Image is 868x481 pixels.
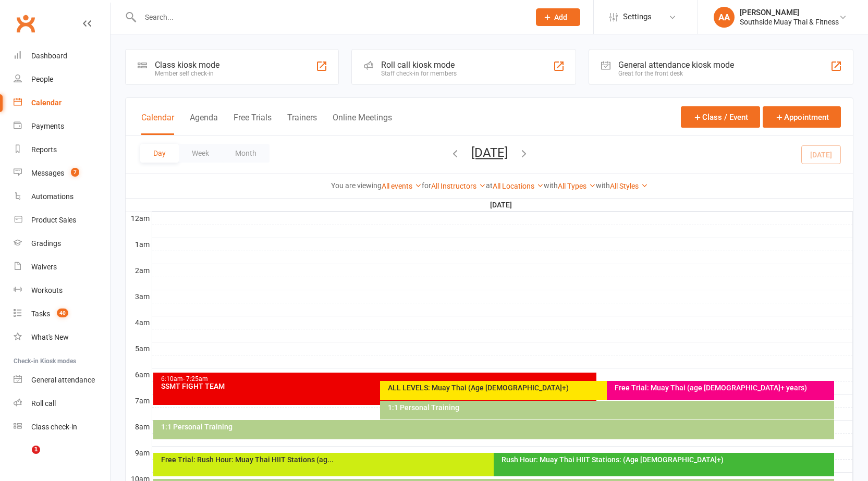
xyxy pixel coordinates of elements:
th: 12am [126,212,152,225]
div: AA [714,7,735,28]
a: Automations [14,185,110,208]
button: Week [179,144,222,163]
div: Payments [31,122,64,130]
a: Payments [14,115,110,138]
div: Dashboard [31,52,67,60]
div: Free Trial: Rush Hour: Muay Thai HIIT Stations (ag... [161,456,822,463]
a: People [14,68,110,91]
strong: with [544,181,558,190]
div: 1:1 Personal Training [161,423,832,430]
div: Automations [31,192,74,201]
a: Reports [14,138,110,162]
div: Staff check-in for members [381,70,457,77]
a: Dashboard [14,44,110,68]
div: Product Sales [31,216,76,224]
iframe: Intercom live chat [10,446,35,471]
div: Waivers [31,263,57,271]
div: Member self check-in [155,70,219,77]
th: 8am [126,420,152,433]
div: Southside Muay Thai & Fitness [740,17,839,27]
th: 7am [126,394,152,407]
div: Gradings [31,239,61,248]
div: ALL LEVELS: Muay Thai (Age [DEMOGRAPHIC_DATA]+) [387,384,822,391]
strong: for [422,181,431,190]
th: 6am [126,368,152,381]
a: Product Sales [14,208,110,232]
div: General attendance [31,376,95,384]
a: Class kiosk mode [14,415,110,439]
a: All events [382,182,422,190]
a: Calendar [14,91,110,115]
th: 1am [126,238,152,251]
div: Free Trial: Muay Thai (age [DEMOGRAPHIC_DATA]+ years) [614,384,832,391]
a: General attendance kiosk mode [14,368,110,392]
button: Add [536,8,580,26]
span: Settings [623,5,652,29]
div: Class kiosk mode [155,60,219,70]
a: Clubworx [13,10,39,36]
div: Great for the front desk [618,70,734,77]
span: 40 [57,309,68,317]
strong: at [486,181,493,190]
th: 9am [126,446,152,459]
div: Tasks [31,310,50,318]
div: Roll call kiosk mode [381,60,457,70]
th: 4am [126,316,152,329]
th: 2am [126,264,152,277]
a: Workouts [14,279,110,302]
button: Calendar [141,113,174,135]
button: Trainers [287,113,317,135]
button: Appointment [763,106,841,128]
div: 6:10am [161,376,595,383]
a: All Styles [610,182,648,190]
a: Waivers [14,255,110,279]
a: Tasks 40 [14,302,110,326]
a: All Locations [493,182,544,190]
input: Search... [137,10,522,24]
button: [DATE] [471,145,508,160]
a: Roll call [14,392,110,415]
div: [PERSON_NAME] [740,8,839,17]
th: 5am [126,342,152,355]
div: Messages [31,169,64,177]
a: All Types [558,182,596,190]
div: SSMT FIGHT TEAM [161,383,595,390]
button: Month [222,144,270,163]
span: Add [554,13,567,21]
span: 7 [71,168,79,177]
button: Class / Event [681,106,760,128]
div: General attendance kiosk mode [618,60,734,70]
th: [DATE] [152,199,853,212]
div: Rush Hour: Muay Thai HIIT Stations: (Age [DEMOGRAPHIC_DATA]+) [501,456,832,463]
div: Roll call [31,399,56,408]
a: Gradings [14,232,110,255]
span: - 7:25am [183,375,208,383]
strong: You are viewing [331,181,382,190]
span: 1 [32,446,40,454]
div: 1:1 Personal Training [387,404,832,411]
strong: with [596,181,610,190]
div: Workouts [31,286,63,294]
th: 3am [126,290,152,303]
button: Day [140,144,179,163]
div: Calendar [31,98,62,107]
div: Reports [31,145,57,154]
div: What's New [31,333,69,341]
div: People [31,75,53,83]
a: Messages 7 [14,162,110,185]
a: All Instructors [431,182,486,190]
button: Free Trials [234,113,272,135]
div: Class check-in [31,423,77,431]
button: Agenda [190,113,218,135]
a: What's New [14,326,110,349]
button: Online Meetings [333,113,392,135]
